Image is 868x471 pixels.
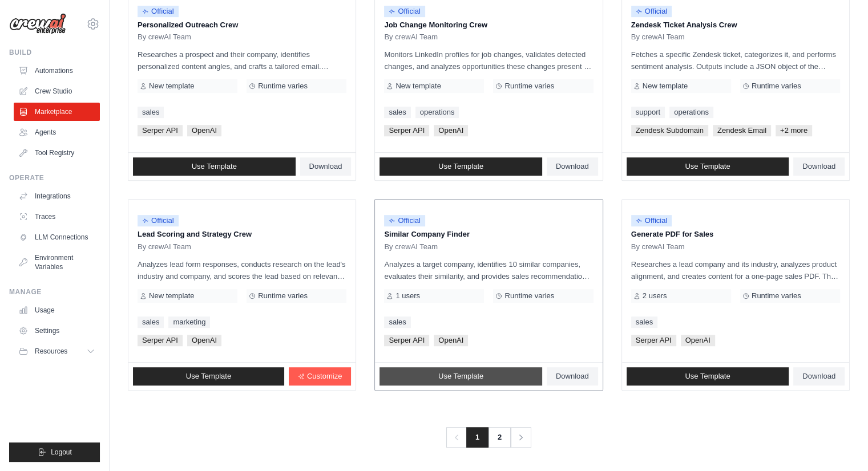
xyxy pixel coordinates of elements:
[187,125,221,136] span: OpenAI
[631,242,685,251] span: By crewAI Team
[138,19,346,31] p: Personalized Outreach Crew
[776,125,812,136] span: +2 more
[9,173,100,182] div: Operate
[547,157,598,176] a: Download
[133,157,296,176] a: Use Template
[627,157,789,176] a: Use Template
[631,258,840,282] p: Researches a lead company and its industry, analyzes product alignment, and creates content for a...
[138,258,346,282] p: Analyzes lead form responses, conducts research on the lead's industry and company, and scores th...
[14,144,100,162] a: Tool Registry
[631,6,672,17] span: Official
[631,125,708,136] span: Zendesk Subdomain
[713,125,771,136] span: Zendesk Email
[138,107,164,118] a: sales
[556,372,589,381] span: Download
[138,242,191,251] span: By crewAI Team
[384,125,429,136] span: Serper API
[466,427,488,448] span: 1
[138,229,346,240] p: Lead Scoring and Strategy Crew
[14,103,100,121] a: Marketplace
[384,107,410,118] a: sales
[258,291,308,301] span: Runtime varies
[14,249,100,276] a: Environment Variables
[258,82,308,91] span: Runtime varies
[685,372,730,381] span: Use Template
[168,316,210,328] a: marketing
[631,19,840,31] p: Zendesk Ticket Analysis Crew
[384,215,425,226] span: Official
[752,82,801,91] span: Runtime varies
[752,291,801,301] span: Runtime varies
[35,347,67,356] span: Resources
[9,442,100,462] button: Logout
[138,125,183,136] span: Serper API
[14,228,100,246] a: LLM Connections
[380,367,542,385] a: Use Template
[186,372,231,381] span: Use Template
[395,291,420,301] span: 1 users
[631,335,676,346] span: Serper API
[631,33,685,42] span: By crewAI Team
[395,82,441,91] span: New template
[309,162,342,171] span: Download
[133,367,284,385] a: Use Template
[149,291,194,301] span: New template
[9,13,66,35] img: Logo
[643,291,667,301] span: 2 users
[384,258,593,282] p: Analyzes a target company, identifies 10 similar companies, evaluates their similarity, and provi...
[138,316,164,328] a: sales
[289,367,351,385] a: Customize
[14,187,100,205] a: Integrations
[138,6,179,17] span: Official
[138,215,179,226] span: Official
[631,107,665,118] a: support
[300,157,352,176] a: Download
[187,335,221,346] span: OpenAI
[14,322,100,340] a: Settings
[192,162,237,171] span: Use Template
[631,229,840,240] p: Generate PDF for Sales
[438,372,483,381] span: Use Template
[434,335,468,346] span: OpenAI
[793,157,845,176] a: Download
[384,19,593,31] p: Job Change Monitoring Crew
[802,372,835,381] span: Download
[438,162,483,171] span: Use Template
[9,287,100,297] div: Manage
[384,33,438,42] span: By crewAI Team
[643,82,688,91] span: New template
[384,316,410,328] a: sales
[9,48,100,57] div: Build
[138,48,346,72] p: Researches a prospect and their company, identifies personalized content angles, and crafts a tai...
[384,242,438,251] span: By crewAI Team
[504,291,554,301] span: Runtime varies
[380,157,542,176] a: Use Template
[434,125,468,136] span: OpenAI
[631,215,672,226] span: Official
[793,367,845,385] a: Download
[669,107,713,118] a: operations
[631,48,840,72] p: Fetches a specific Zendesk ticket, categorizes it, and performs sentiment analysis. Outputs inclu...
[14,342,100,360] button: Resources
[556,162,589,171] span: Download
[631,316,657,328] a: sales
[627,367,789,385] a: Use Template
[384,48,593,72] p: Monitors LinkedIn profiles for job changes, validates detected changes, and analyzes opportunitie...
[384,335,429,346] span: Serper API
[504,82,554,91] span: Runtime varies
[547,367,598,385] a: Download
[51,448,72,457] span: Logout
[681,335,715,346] span: OpenAI
[14,208,100,226] a: Traces
[138,33,191,42] span: By crewAI Team
[14,82,100,100] a: Crew Studio
[488,427,511,448] a: 2
[14,123,100,141] a: Agents
[14,301,100,319] a: Usage
[138,335,183,346] span: Serper API
[149,82,194,91] span: New template
[384,229,593,240] p: Similar Company Finder
[14,62,100,80] a: Automations
[384,6,425,17] span: Official
[415,107,459,118] a: operations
